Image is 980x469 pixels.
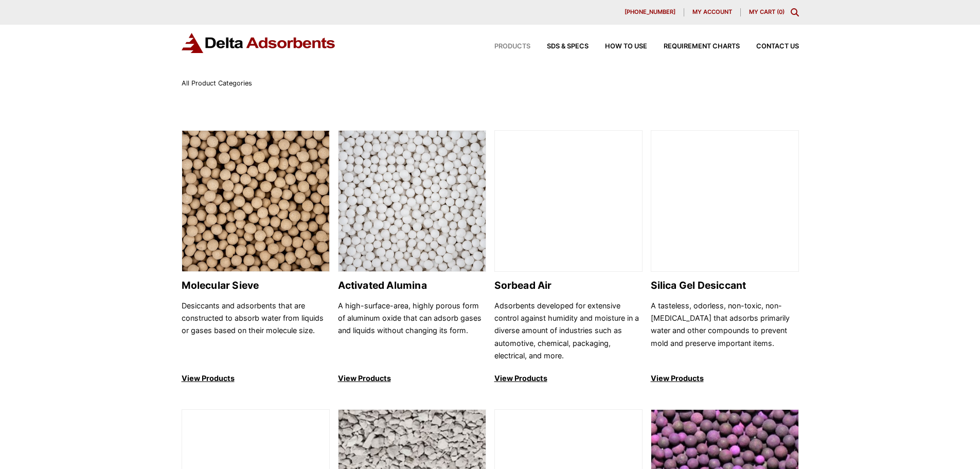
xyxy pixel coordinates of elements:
a: How to Use [589,43,647,50]
h2: Sorbead Air [494,280,643,291]
span: How to Use [605,43,647,50]
a: Sorbead Air Sorbead Air Adsorbents developed for extensive control against humidity and moisture ... [494,130,643,385]
a: My Cart (0) [749,8,785,15]
span: Contact Us [756,43,799,50]
a: Requirement Charts [647,43,740,50]
a: Contact Us [740,43,799,50]
p: A high-surface-area, highly porous form of aluminum oxide that can adsorb gases and liquids witho... [338,300,486,362]
span: 0 [779,8,782,15]
div: Toggle Modal Content [791,8,799,16]
a: Activated Alumina Activated Alumina A high-surface-area, highly porous form of aluminum oxide tha... [338,130,486,385]
span: [PHONE_NUMBER] [625,9,675,15]
img: Silica Gel Desiccant [651,131,798,272]
img: Activated Alumina [338,131,486,272]
h2: Molecular Sieve [182,280,330,291]
span: All Product Categories [182,79,252,87]
a: [PHONE_NUMBER] [616,8,684,16]
p: View Products [494,372,643,385]
p: Desiccants and adsorbents that are constructed to absorb water from liquids or gases based on the... [182,300,330,362]
a: Silica Gel Desiccant Silica Gel Desiccant A tasteless, odorless, non-toxic, non-[MEDICAL_DATA] th... [651,130,799,385]
p: View Products [182,372,330,385]
a: Products [478,43,530,50]
span: SDS & SPECS [547,43,589,50]
a: SDS & SPECS [530,43,589,50]
h2: Silica Gel Desiccant [651,280,799,291]
span: Products [494,43,530,50]
span: My account [692,9,732,15]
a: My account [684,8,741,16]
img: Sorbead Air [495,131,642,272]
a: Molecular Sieve Molecular Sieve Desiccants and adsorbents that are constructed to absorb water fr... [182,130,330,385]
h2: Activated Alumina [338,280,486,291]
p: Adsorbents developed for extensive control against humidity and moisture in a diverse amount of i... [494,300,643,362]
p: A tasteless, odorless, non-toxic, non-[MEDICAL_DATA] that adsorbs primarily water and other compo... [651,300,799,362]
span: Requirement Charts [664,43,740,50]
img: Delta Adsorbents [182,33,336,53]
p: View Products [338,372,486,385]
p: View Products [651,372,799,385]
img: Molecular Sieve [182,131,329,272]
